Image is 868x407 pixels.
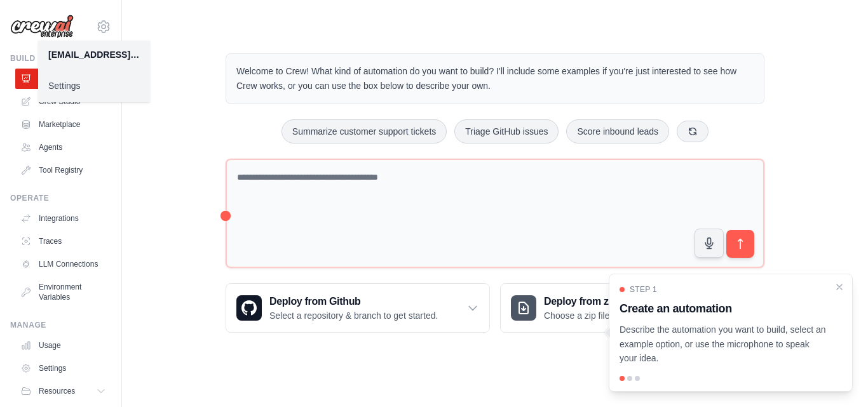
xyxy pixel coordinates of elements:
[48,48,140,61] div: [EMAIL_ADDRESS][DOMAIN_NAME]
[15,231,111,251] a: Traces
[566,119,669,143] button: Score inbound leads
[10,193,111,203] div: Operate
[544,294,651,309] h3: Deploy from zip file
[15,160,111,180] a: Tool Registry
[15,91,111,112] a: Crew Studio
[15,208,111,229] a: Integrations
[15,137,111,157] a: Agents
[39,386,75,396] span: Resources
[236,64,754,93] p: Welcome to Crew! What kind of automation do you want to build? I'll include some examples if you'...
[10,53,111,63] div: Build
[630,284,657,295] span: Step 1
[15,254,111,274] a: LLM Connections
[281,119,447,143] button: Summarize customer support tickets
[544,309,651,322] p: Choose a zip file to upload.
[15,381,111,401] button: Resources
[15,358,111,378] a: Settings
[269,294,438,309] h3: Deploy from Github
[269,309,438,322] p: Select a repository & branch to get started.
[15,335,111,356] a: Usage
[15,114,111,135] a: Marketplace
[454,119,559,143] button: Triage GitHub issues
[620,300,827,317] h3: Create an automation
[38,74,150,97] a: Settings
[804,346,868,407] iframe: Chat Widget
[15,277,111,307] a: Environment Variables
[10,320,111,330] div: Manage
[15,69,111,89] a: Automations
[10,15,74,39] img: Logo
[834,282,844,292] button: Close walkthrough
[620,323,827,366] p: Describe the automation you want to build, select an example option, or use the microphone to spe...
